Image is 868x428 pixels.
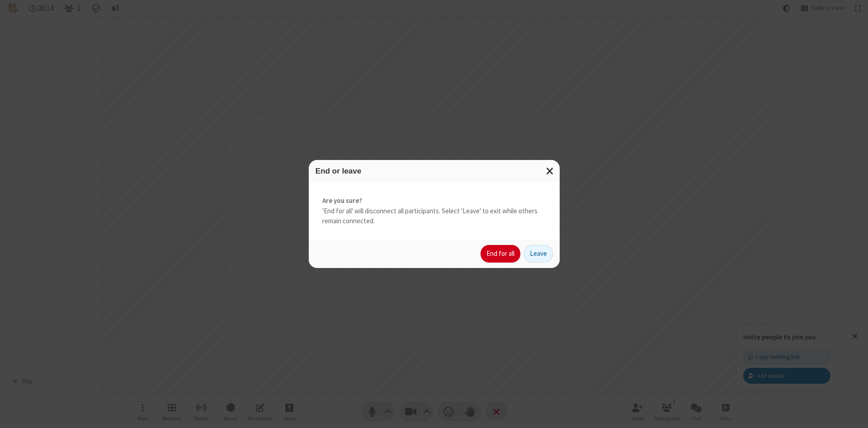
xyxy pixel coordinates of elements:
strong: Are you sure? [322,196,546,206]
button: Close modal [541,160,560,182]
div: 'End for all' will disconnect all participants. Select 'Leave' to exit while others remain connec... [309,182,560,240]
button: End for all [481,245,520,263]
button: Leave [524,245,553,263]
h3: End or leave [316,167,553,175]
